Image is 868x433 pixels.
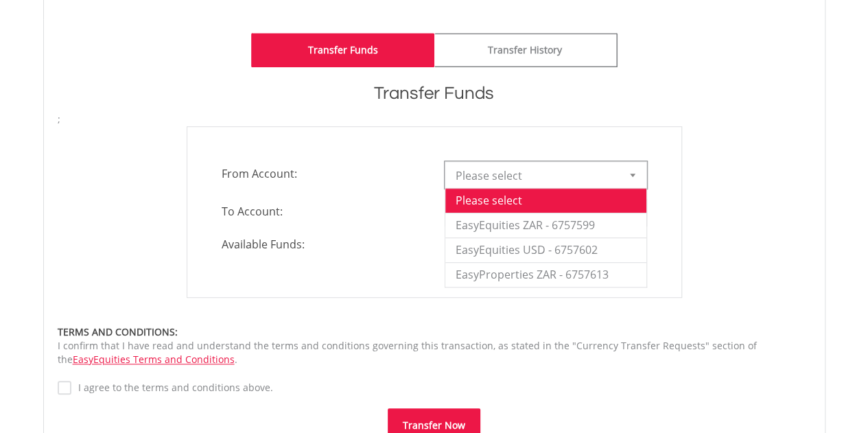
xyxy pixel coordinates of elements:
li: Please select [445,188,646,213]
li: EasyEquities USD - 6757602 [445,237,646,262]
span: Available Funds: [211,237,434,253]
h1: Transfer Funds [58,81,811,106]
li: EasyProperties ZAR - 6757613 [445,262,646,287]
span: From Account: [211,161,434,186]
span: Please select [456,162,615,189]
a: Transfer History [434,33,618,67]
a: Transfer Funds [251,33,434,67]
li: EasyEquities ZAR - 6757599 [445,213,646,237]
label: I agree to the terms and conditions above. [71,381,273,395]
span: To Account: [211,199,434,224]
div: I confirm that I have read and understand the terms and conditions governing this transaction, as... [58,325,811,366]
a: EasyEquities Terms and Conditions [73,353,235,366]
div: TERMS AND CONDITIONS: [58,325,811,339]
